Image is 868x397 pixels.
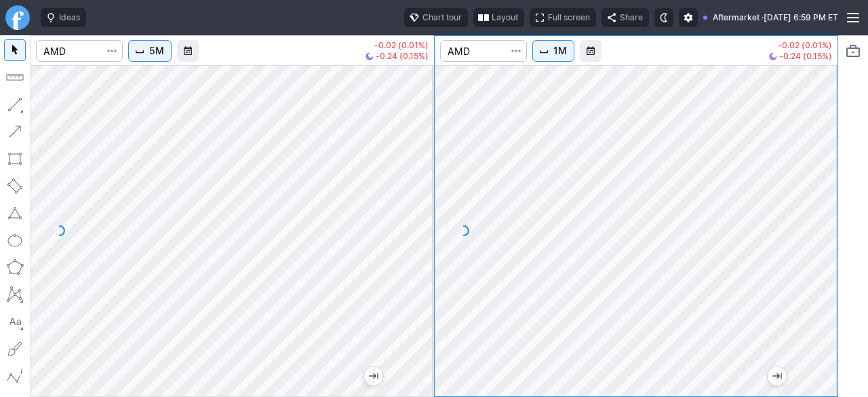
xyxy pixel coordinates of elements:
[842,40,864,62] button: Portfolio watchlist
[769,41,832,50] p: -0.02 (0.01%)
[601,8,649,27] button: Share
[548,11,590,24] span: Full screen
[473,8,524,27] button: Layout
[41,8,86,27] button: Ideas
[4,338,26,360] button: Brush
[580,40,601,62] button: Range
[764,11,838,24] span: [DATE] 6:59 PM ET
[4,365,26,387] button: Elliott waves
[620,11,643,24] span: Share
[422,11,462,24] span: Chart tour
[4,67,26,88] button: Measure
[5,5,30,30] a: Finviz.com
[4,175,26,197] button: Rotated rectangle
[364,366,383,385] button: Jump to the most recent bar
[4,148,26,170] button: Rectangle
[128,40,172,62] button: Interval
[779,52,832,60] span: -0.24 (0.15%)
[36,40,123,62] input: Search
[507,40,526,62] button: Search
[4,229,26,251] button: Ellipse
[177,40,199,62] button: Range
[553,44,567,58] span: 1M
[376,52,429,60] span: -0.24 (0.15%)
[4,94,26,115] button: Line
[149,44,164,58] span: 5M
[532,40,574,62] button: Interval
[404,8,468,27] button: Chart tour
[102,40,121,62] button: Search
[366,41,429,50] p: -0.02 (0.01%)
[654,8,673,27] button: Toggle dark mode
[4,39,26,61] button: Mouse
[713,11,764,24] span: Aftermarket ·
[4,202,26,224] button: Triangle
[59,11,80,24] span: Ideas
[768,366,787,385] button: Jump to the most recent bar
[530,8,596,27] button: Full screen
[4,311,26,333] button: Text
[440,40,527,62] input: Search
[679,8,698,27] button: Settings
[4,121,26,143] button: Arrow
[492,11,518,24] span: Layout
[4,284,26,305] button: XABCD
[4,257,26,278] button: Polygon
